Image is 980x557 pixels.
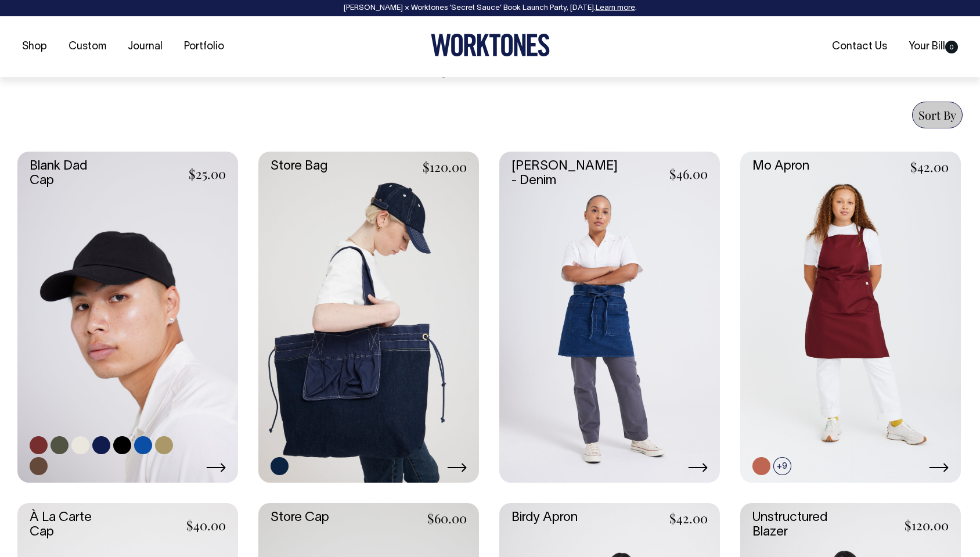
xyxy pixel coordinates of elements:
a: Custom [64,37,111,56]
div: [PERSON_NAME] × Worktones ‘Secret Sauce’ Book Launch Party, [DATE]. . [12,4,968,12]
a: Shop [17,37,52,56]
span: 0 [945,41,958,53]
a: Contact Us [827,37,892,56]
a: Your Bill0 [904,37,963,56]
a: Portfolio [179,37,229,56]
span: +9 [773,457,791,475]
span: Sort By [918,107,956,123]
a: Learn more [596,5,635,12]
a: Journal [123,37,167,56]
